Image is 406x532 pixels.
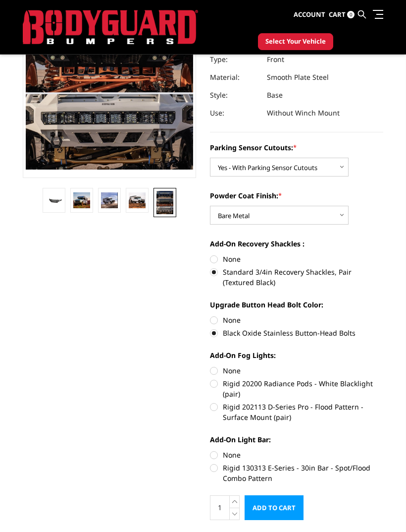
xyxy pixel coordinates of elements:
[245,495,304,520] input: Add to Cart
[294,1,325,28] a: Account
[210,402,383,422] label: Rigid 202113 D-Series Pro - Flood Pattern - Surface Mount (pair)
[23,10,198,45] img: BODYGUARD BUMPERS
[210,51,259,68] dt: Type:
[347,11,355,18] span: 0
[329,10,346,19] span: Cart
[210,328,383,338] label: Black Oxide Stainless Button-Head Bolts
[210,315,383,325] label: None
[210,434,383,445] label: Add-On Light Bar:
[129,192,146,209] img: 2023-2025 Ford F250-350 - Freedom Series - Base Front Bumper (non-winch)
[210,142,383,153] label: Parking Sensor Cutouts:
[329,1,355,28] a: Cart 0
[210,378,383,399] label: Rigid 20200 Radiance Pods - White Blacklight (pair)
[294,10,325,19] span: Account
[267,104,340,122] dd: Without Winch Mount
[210,299,383,310] label: Upgrade Button Head Bolt Color:
[210,350,383,360] label: Add-On Fog Lights:
[156,191,173,214] img: Multiple lighting options
[210,190,383,201] label: Powder Coat Finish:
[210,267,383,288] label: Standard 3/4in Recovery Shackles, Pair (Textured Black)
[210,254,383,264] label: None
[258,33,333,50] button: Select Your Vehicle
[210,68,259,86] dt: Material:
[267,51,284,68] dd: Front
[210,450,383,460] label: None
[210,104,259,122] dt: Use:
[267,86,283,104] dd: Base
[210,463,383,483] label: Rigid 130313 E-Series - 30in Bar - Spot/Flood Combo Pattern
[210,238,383,249] label: Add-On Recovery Shackles :
[210,365,383,376] label: None
[46,196,62,204] img: 2023-2025 Ford F250-350 - Freedom Series - Base Front Bumper (non-winch)
[265,37,326,47] span: Select Your Vehicle
[73,192,90,208] img: 2023-2025 Ford F250-350 - Freedom Series - Base Front Bumper (non-winch)
[267,68,329,86] dd: Smooth Plate Steel
[101,192,118,208] img: 2023-2025 Ford F250-350 - Freedom Series - Base Front Bumper (non-winch)
[210,86,259,104] dt: Style:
